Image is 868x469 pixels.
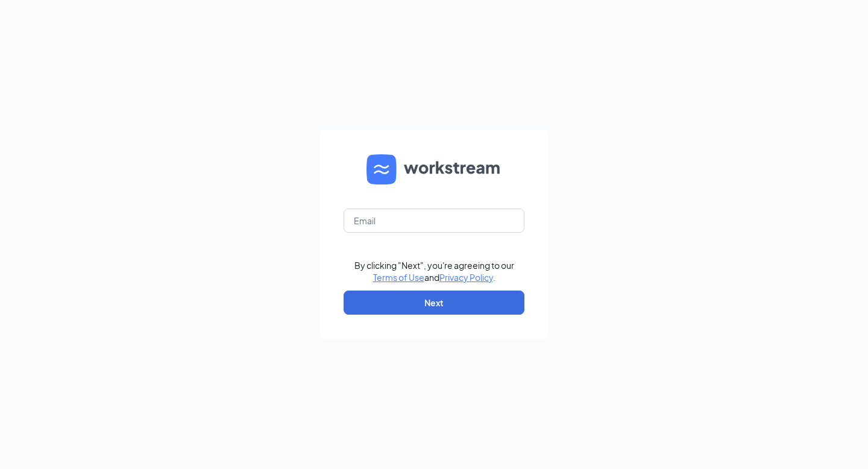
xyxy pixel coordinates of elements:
button: Next [344,291,524,315]
img: WS logo and Workstream text [366,154,502,184]
input: Email [344,209,524,233]
a: Terms of Use [373,272,424,283]
a: Privacy Policy [439,272,493,283]
div: By clicking "Next", you're agreeing to our and . [354,259,514,283]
